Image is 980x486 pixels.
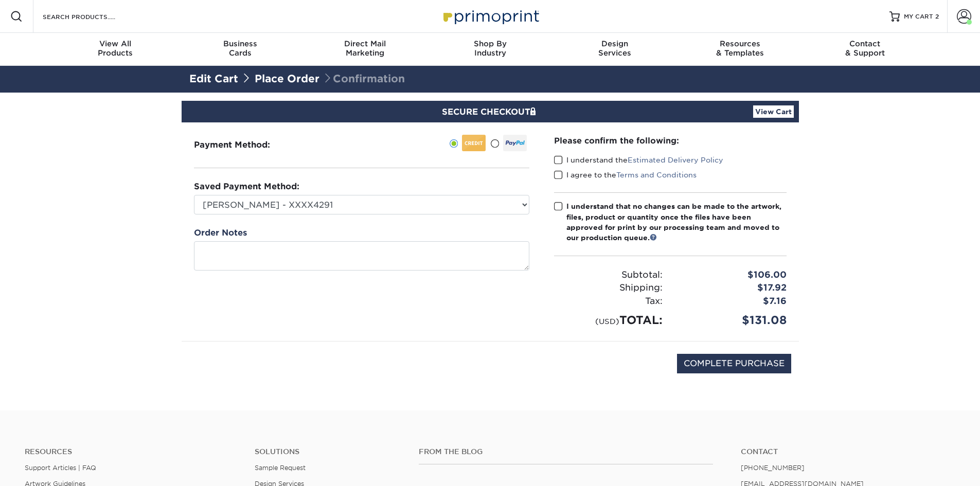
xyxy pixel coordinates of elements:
a: Support Articles | FAQ [25,464,96,472]
label: Saved Payment Method: [194,181,299,193]
div: Tax: [546,295,670,308]
a: Estimated Delivery Policy [628,156,723,164]
div: & Templates [678,39,803,58]
a: Terms and Conditions [616,171,697,179]
a: [PHONE_NUMBER] [741,464,805,472]
div: Industry [427,39,553,58]
div: Please confirm the following: [554,135,787,147]
small: (USD) [595,317,619,326]
div: & Support [803,39,928,58]
a: View AllProducts [53,33,178,66]
input: SEARCH PRODUCTS..... [42,10,142,23]
a: Resources& Templates [678,33,803,66]
div: Cards [177,39,302,58]
label: I agree to the [554,170,697,180]
span: Contact [803,39,928,48]
span: Business [177,39,302,48]
label: I understand the [554,155,723,165]
div: Shipping: [546,281,670,295]
a: BusinessCards [177,33,302,66]
a: Sample Request [255,464,306,472]
span: Direct Mail [302,39,427,48]
div: Marketing [302,39,427,58]
div: I understand that no changes can be made to the artwork, files, product or quantity once the file... [566,201,787,243]
span: Resources [678,39,803,48]
a: DesignServices [553,33,678,66]
div: Subtotal: [546,268,670,282]
div: TOTAL: [546,312,670,329]
div: $131.08 [670,312,794,329]
a: Contact& Support [803,33,928,66]
a: Contact [741,447,955,456]
div: $7.16 [670,295,794,308]
span: SECURE CHECKOUT [442,107,539,117]
span: MY CART [904,12,933,21]
span: Shop By [427,39,553,48]
a: Shop ByIndustry [427,33,553,66]
span: View All [53,39,178,48]
img: Primoprint [439,5,542,27]
h4: Resources [25,447,239,456]
span: Design [553,39,678,48]
span: 2 [935,13,939,20]
input: COMPLETE PURCHASE [677,354,791,373]
h3: Payment Method: [194,140,295,150]
div: Products [53,39,178,58]
a: View Cart [753,105,794,118]
div: Services [553,39,678,58]
span: Confirmation [323,73,405,85]
h4: From the Blog [419,447,713,456]
div: $106.00 [670,268,794,282]
div: $17.92 [670,281,794,295]
a: Place Order [255,73,319,85]
h4: Solutions [255,447,403,456]
a: Direct MailMarketing [302,33,427,66]
label: Order Notes [194,227,247,239]
a: Edit Cart [189,73,238,85]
